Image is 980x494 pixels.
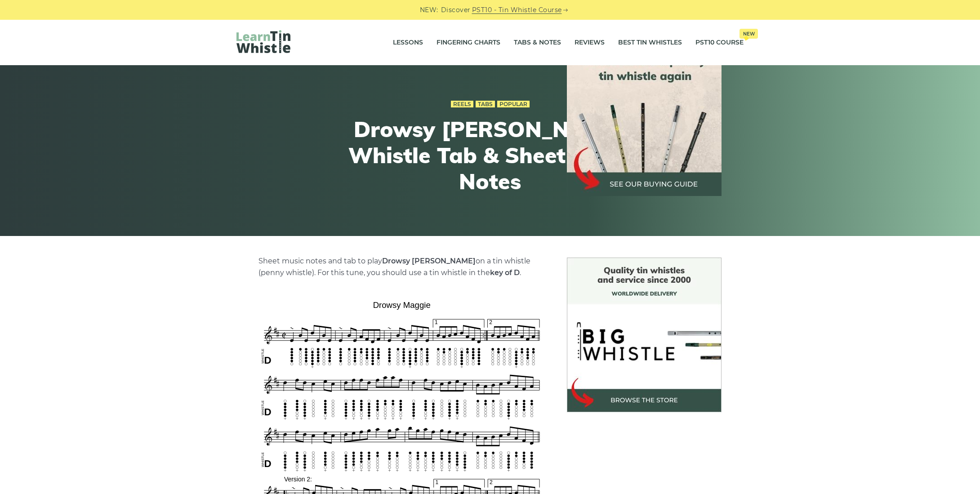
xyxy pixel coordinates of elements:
h1: Drowsy [PERSON_NAME] Whistle Tab & Sheet Music Notes [325,116,655,194]
span: New [739,29,758,39]
img: BigWhistle Tin Whistle Store [567,258,722,412]
img: LearnTinWhistle.com [236,30,290,53]
a: Tabs [476,101,495,108]
a: Reviews [575,31,605,54]
img: tin whistle buying guide [567,41,722,196]
a: Best Tin Whistles [618,31,682,54]
p: Sheet music notes and tab to play on a tin whistle (penny whistle). For this tune, you should use... [258,255,545,279]
a: Reels [451,101,473,108]
a: Tabs & Notes [514,31,561,54]
strong: Drowsy [PERSON_NAME] [382,257,476,265]
a: PST10 CourseNew [695,31,744,54]
strong: key of D [490,268,520,277]
a: Lessons [393,31,423,54]
a: Popular [497,101,530,108]
a: Fingering Charts [437,31,500,54]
